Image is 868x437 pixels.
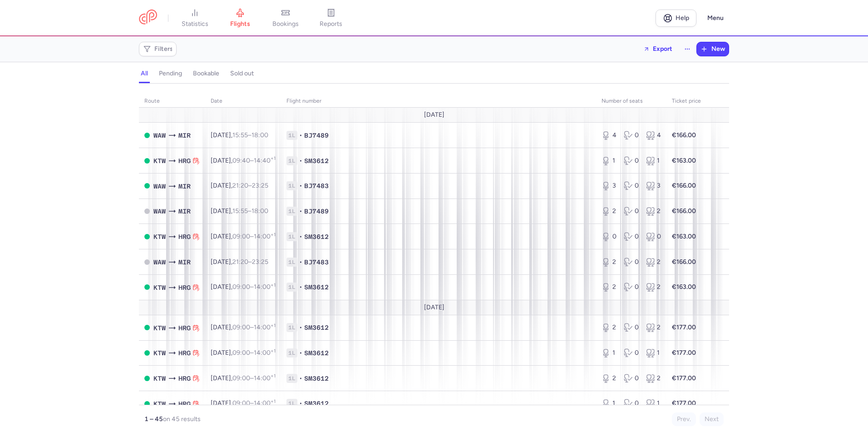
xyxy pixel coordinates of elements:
span: [DATE], [211,399,276,407]
span: SM3612 [304,283,329,292]
a: CitizenPlane red outlined logo [139,10,157,26]
span: • [299,232,302,241]
div: 2 [646,207,661,216]
span: reports [320,20,342,28]
span: • [299,374,302,383]
button: Next [700,412,724,426]
time: 21:20 [232,258,248,266]
time: 23:25 [252,182,268,189]
div: 0 [624,156,639,165]
span: HRG [178,283,191,293]
div: 1 [602,348,616,358]
div: 0 [624,131,639,140]
span: – [232,374,276,382]
a: reports [308,8,354,28]
div: 2 [646,283,661,292]
time: 14:40 [254,157,276,164]
sup: +1 [271,323,276,328]
time: 09:00 [232,283,250,291]
span: HRG [178,399,191,409]
span: 1L [286,399,297,408]
div: 2 [646,258,661,267]
span: WAW [153,257,166,267]
span: [DATE], [211,131,268,139]
strong: €166.00 [672,131,696,139]
div: 1 [646,156,661,165]
div: 1 [646,348,661,358]
span: MIR [178,257,191,267]
strong: €177.00 [672,323,696,331]
span: HRG [178,156,191,166]
span: statistics [182,20,208,28]
button: Filters [139,42,176,56]
div: 3 [646,181,661,190]
div: 0 [624,232,639,241]
a: Help [656,10,696,27]
h4: pending [159,70,182,78]
div: 0 [624,323,639,332]
span: 1L [286,323,297,332]
strong: €166.00 [672,258,696,266]
span: [DATE], [211,182,268,189]
span: [DATE], [211,374,276,382]
div: 2 [602,323,616,332]
span: • [299,156,302,165]
span: SM3612 [304,323,329,332]
span: • [299,348,302,358]
span: • [299,131,302,140]
strong: €163.00 [672,157,696,164]
sup: +1 [271,398,276,404]
span: BJ7489 [304,131,329,140]
time: 23:25 [252,258,268,266]
button: New [697,42,729,56]
span: – [232,258,268,266]
button: Prev. [672,412,696,426]
span: • [299,399,302,408]
span: HRG [178,323,191,333]
span: • [299,258,302,267]
strong: €163.00 [672,283,696,291]
strong: 1 – 45 [144,415,163,423]
span: KTW [153,348,166,358]
span: KTW [153,232,166,242]
th: Ticket price [666,94,706,108]
span: KTW [153,323,166,333]
th: number of seats [596,94,666,108]
div: 0 [624,374,639,383]
span: SM3612 [304,232,329,241]
strong: €177.00 [672,374,696,382]
div: 0 [624,348,639,358]
strong: €177.00 [672,399,696,407]
span: BJ7483 [304,258,329,267]
span: – [232,399,276,407]
span: HRG [178,232,191,242]
div: 2 [646,323,661,332]
span: – [232,207,268,215]
sup: +1 [271,348,276,354]
span: [DATE] [424,111,444,119]
time: 18:00 [252,207,268,215]
span: – [232,233,276,240]
time: 15:55 [232,207,248,215]
span: [DATE], [211,207,268,215]
h4: all [141,70,148,78]
span: on 45 results [163,415,201,423]
strong: €177.00 [672,349,696,357]
div: 0 [624,399,639,408]
time: 14:00 [254,323,276,331]
div: 2 [646,374,661,383]
a: bookings [263,8,308,28]
time: 09:00 [232,399,250,407]
span: MIR [178,206,191,216]
span: 1L [286,232,297,241]
div: 0 [624,283,639,292]
span: • [299,207,302,216]
strong: €166.00 [672,207,696,215]
span: [DATE], [211,258,268,266]
span: SM3612 [304,156,329,165]
span: – [232,283,276,291]
span: – [232,157,276,164]
sup: +1 [271,373,276,379]
button: Export [637,42,678,56]
span: KTW [153,283,166,293]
